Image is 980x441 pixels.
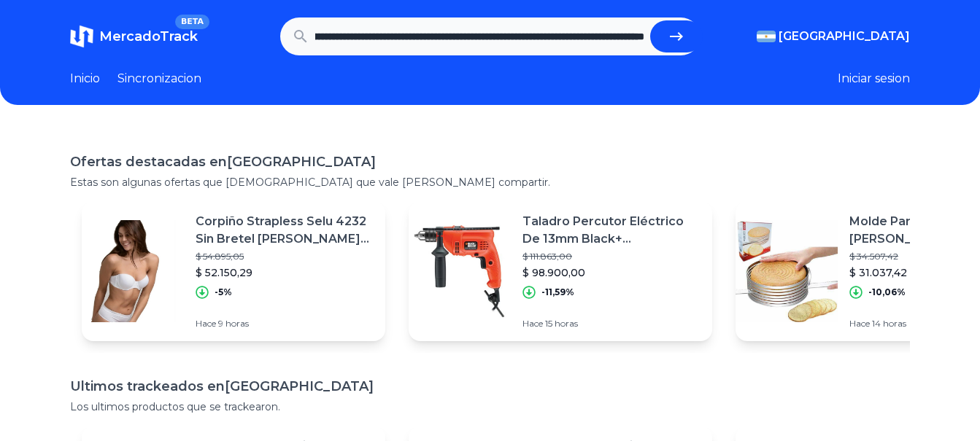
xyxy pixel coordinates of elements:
a: Inicio [70,70,100,87]
h1: Ofertas destacadas en [GEOGRAPHIC_DATA] [70,152,910,172]
img: Featured image [409,220,511,322]
p: Hace 15 horas [522,318,701,329]
a: Sincronizacion [117,70,201,87]
p: -5% [215,286,232,298]
img: Featured image [82,220,184,322]
p: -10,06% [868,286,906,298]
p: $ 52.150,29 [196,265,374,280]
img: Featured image [736,220,838,322]
p: $ 111.863,00 [522,251,701,262]
p: Los ultimos productos que se trackearon. [70,399,910,414]
p: Corpiño Strapless Selu 4232 Sin Bretel [PERSON_NAME][GEOGRAPHIC_DATA] [196,213,374,248]
h1: Ultimos trackeados en [GEOGRAPHIC_DATA] [70,376,910,397]
img: MercadoTrack [70,25,93,48]
span: [GEOGRAPHIC_DATA] [779,28,910,45]
button: Iniciar sesion [838,70,910,87]
a: MercadoTrackBETA [70,25,198,48]
p: $ 98.900,00 [522,265,701,280]
a: Featured imageCorpiño Strapless Selu 4232 Sin Bretel [PERSON_NAME][GEOGRAPHIC_DATA]$ 54.895,05$ 5... [82,201,385,341]
a: Featured imageTaladro Percutor Eléctrico De 13mm Black+[PERSON_NAME] Tm600 600w + Accesorio 220v ... [409,201,712,341]
button: [GEOGRAPHIC_DATA] [757,28,910,45]
p: $ 54.895,05 [196,251,374,262]
span: MercadoTrack [99,28,198,44]
p: Hace 9 horas [196,318,374,329]
span: BETA [175,15,209,29]
p: -11,59% [541,286,574,298]
img: Argentina [757,31,776,42]
p: Taladro Percutor Eléctrico De 13mm Black+[PERSON_NAME] Tm600 600w + Accesorio 220v 50hz [522,213,701,248]
p: Estas son algunas ofertas que [DEMOGRAPHIC_DATA] que vale [PERSON_NAME] compartir. [70,175,910,190]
